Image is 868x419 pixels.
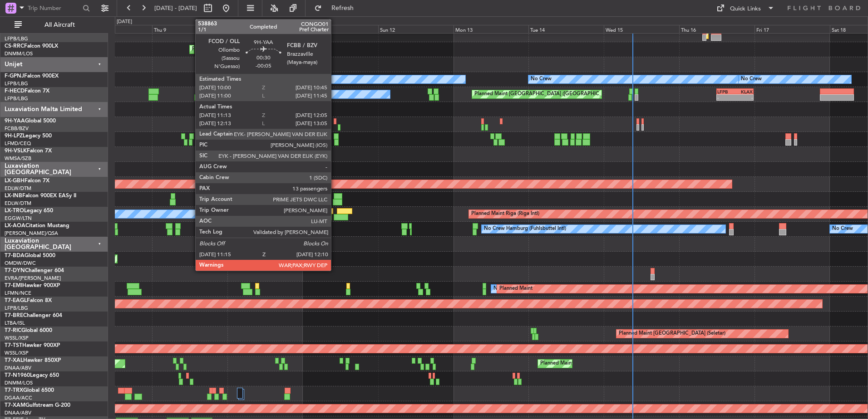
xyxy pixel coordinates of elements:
a: LX-TROLegacy 650 [5,208,53,214]
a: EGGW/LTN [5,215,32,222]
a: F-GPNJFalcon 900EX [5,73,59,79]
div: Planned Maint [GEOGRAPHIC_DATA] ([GEOGRAPHIC_DATA]) [474,88,617,101]
span: All Aircraft [24,22,96,28]
a: LFPB/LBG [5,95,28,102]
div: [DATE] [117,18,132,26]
span: 9H-VSLK [5,148,27,154]
div: Thu 16 [679,25,755,33]
span: LX-GBH [5,178,25,184]
span: T7-EAGL [5,298,27,303]
a: T7-TSTHawker 900XP [5,343,60,348]
div: No Crew [832,222,853,236]
span: CS-RRC [5,44,24,49]
a: WMSA/SZB [5,155,31,162]
a: WSSL/XSP [5,350,29,356]
div: No Crew [280,73,301,86]
div: Planned Maint Riga (Riga Intl) [471,207,539,221]
a: 9H-YAAGlobal 5000 [5,118,56,124]
span: Refresh [324,5,362,11]
div: Planned Maint [GEOGRAPHIC_DATA] (Seletar) [619,327,725,341]
span: T7-N1960 [5,373,30,378]
div: No Crew [493,282,514,296]
a: 9H-LPZLegacy 500 [5,133,52,139]
span: 9H-LPZ [5,133,23,139]
a: DNMM/LOS [5,50,33,57]
a: T7-TRXGlobal 6500 [5,388,54,393]
a: CS-RRCFalcon 900LX [5,44,58,49]
div: Thu 9 [152,25,227,33]
span: T7-TST [5,343,22,348]
div: Planned Maint [GEOGRAPHIC_DATA] ([GEOGRAPHIC_DATA]) [252,88,395,101]
a: DGAA/ACC [5,395,32,401]
a: LX-AOACitation Mustang [5,223,69,229]
a: EVRA/[PERSON_NAME] [5,275,61,282]
a: T7-XALHawker 850XP [5,358,61,363]
button: Refresh [310,1,365,15]
div: No Crew [531,73,552,86]
span: T7-BRE [5,313,23,318]
div: - [717,95,735,100]
div: No Crew Hamburg (Fuhlsbuttel Intl) [484,222,566,236]
div: Wed 15 [604,25,679,33]
span: F-GPNJ [5,73,24,79]
a: EDLW/DTM [5,185,31,192]
input: Trip Number [28,1,80,15]
span: F-HECD [5,88,25,94]
span: T7-EMI [5,283,22,288]
div: Planned Maint Lagos ([PERSON_NAME]) [192,43,286,56]
span: T7-RIC [5,328,21,333]
span: LX-TRO [5,208,24,214]
span: T7-XAL [5,358,23,363]
a: LFMN/NCE [5,290,31,297]
button: Quick Links [712,1,779,15]
a: LX-INBFalcon 900EX EASy II [5,193,76,199]
span: [DATE] - [DATE] [154,4,197,12]
a: T7-BREChallenger 604 [5,313,62,318]
span: 9H-YAA [5,118,25,124]
a: LFMD/CEQ [5,140,31,147]
a: LTBA/ISL [5,320,25,326]
a: T7-N1960Legacy 650 [5,373,59,378]
div: No Crew [208,132,229,146]
div: Sat 11 [303,25,378,33]
a: FCBB/BZV [5,125,29,132]
div: Tue 14 [528,25,604,33]
a: EDLW/DTM [5,200,31,207]
a: LX-GBHFalcon 7X [5,178,49,184]
div: - [735,95,753,100]
div: Fri 10 [227,25,303,33]
a: 9H-VSLKFalcon 7X [5,148,52,154]
a: DNAA/ABV [5,365,31,371]
div: No Crew [741,73,762,86]
a: T7-DYNChallenger 604 [5,268,64,273]
a: T7-XAMGulfstream G-200 [5,403,70,408]
a: T7-RICGlobal 6000 [5,328,52,333]
span: LX-INB [5,193,22,199]
a: F-HECDFalcon 7X [5,88,49,94]
span: T7-BDA [5,253,25,258]
div: LFPB [717,89,735,94]
a: LFPB/LBG [5,305,28,312]
a: [PERSON_NAME]/QSA [5,230,58,237]
a: T7-EMIHawker 900XP [5,283,60,288]
a: LFPB/LBG [5,35,28,42]
span: T7-DYN [5,268,25,273]
div: Planned Maint Abuja ([PERSON_NAME] Intl) [540,357,642,370]
a: DNMM/LOS [5,380,33,386]
div: Planned Maint Sofia [708,28,755,41]
div: Planned Maint [499,282,533,296]
a: T7-EAGLFalcon 8X [5,298,52,303]
button: All Aircraft [10,18,99,32]
div: KLAX [735,89,753,94]
a: WSSL/XSP [5,335,29,341]
a: DNAA/ABV [5,409,31,416]
a: T7-BDAGlobal 5000 [5,253,55,258]
div: Sun 12 [378,25,454,33]
span: T7-TRX [5,388,23,393]
span: LX-AOA [5,223,25,229]
a: OMDW/DWC [5,260,36,267]
div: Mon 13 [454,25,529,33]
div: No Crew [246,88,266,101]
a: LFPB/LBG [5,80,28,87]
div: Fri 17 [755,25,830,33]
